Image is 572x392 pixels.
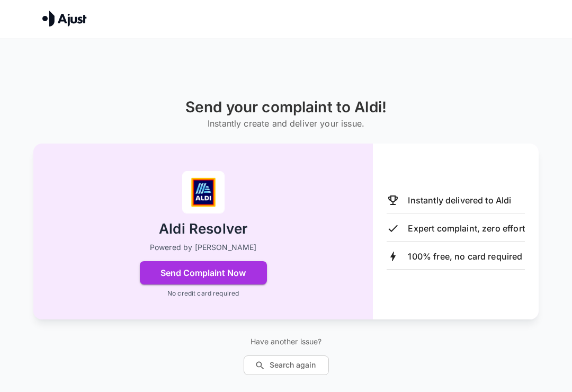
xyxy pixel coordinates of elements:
[140,261,267,284] button: Send Complaint Now
[42,11,87,26] img: Ajust
[185,99,387,116] h1: Send your complaint to Aldi!
[182,171,225,213] img: Aldi
[408,194,511,207] p: Instantly delivered to Aldi
[150,242,257,253] p: Powered by [PERSON_NAME]
[408,250,522,263] p: 100% free, no card required
[159,220,247,238] h2: Aldi Resolver
[167,289,239,298] p: No credit card required
[408,222,524,235] p: Expert complaint, zero effort
[244,336,329,347] p: Have another issue?
[244,355,329,375] button: Search again
[185,116,387,131] h6: Instantly create and deliver your issue.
